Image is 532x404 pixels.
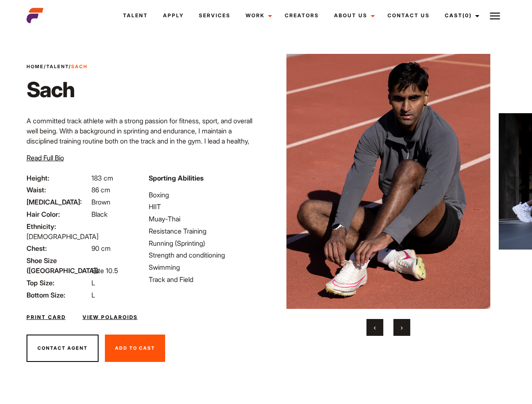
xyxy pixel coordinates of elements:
[27,173,90,183] span: Height:
[91,198,110,206] span: Brown
[149,238,261,248] li: Running (Sprinting)
[91,174,113,182] span: 183 cm
[191,4,238,27] a: Services
[71,64,88,69] strong: Sach
[490,11,500,21] img: Burger icon
[91,244,111,252] span: 90 cm
[27,185,90,195] span: Waist:
[27,77,88,102] h1: Sach
[27,314,66,321] a: Print Card
[91,266,118,275] span: Size 10.5
[27,243,90,253] span: Chest:
[462,12,472,19] span: (0)
[326,4,380,27] a: About Us
[27,64,44,69] a: Home
[149,190,261,200] li: Boxing
[27,290,90,300] span: Bottom Size:
[27,116,261,166] p: A committed track athlete with a strong passion for fitness, sport, and overall well being. With ...
[105,335,165,362] button: Add To Cast
[115,4,155,27] a: Talent
[91,291,95,299] span: L
[380,4,437,27] a: Contact Us
[46,64,69,69] a: Talent
[27,153,64,163] button: Read Full Bio
[374,323,376,332] span: Previous
[27,221,90,231] span: Ethnicity:
[91,186,110,194] span: 86 cm
[437,4,484,27] a: Cast(0)
[115,345,155,351] span: Add To Cast
[27,278,90,288] span: Top Size:
[27,197,90,207] span: [MEDICAL_DATA]:
[27,232,99,241] span: [DEMOGRAPHIC_DATA]
[149,262,261,272] li: Swimming
[27,7,43,24] img: cropped-aefm-brand-fav-22-square.png
[149,214,261,224] li: Muay-Thai
[149,250,261,260] li: Strength and conditioning
[401,323,403,332] span: Next
[27,63,88,70] span: / /
[149,274,261,284] li: Track and Field
[238,4,277,27] a: Work
[27,335,99,362] button: Contact Agent
[91,210,107,218] span: Black
[27,255,90,276] span: Shoe Size ([GEOGRAPHIC_DATA]):
[91,279,95,287] span: L
[277,4,326,27] a: Creators
[27,209,90,219] span: Hair Color:
[27,154,64,162] span: Read Full Bio
[149,226,261,236] li: Resistance Training
[155,4,191,27] a: Apply
[149,174,203,182] strong: Sporting Abilities
[83,314,138,321] a: View Polaroids
[149,202,261,212] li: HIIT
